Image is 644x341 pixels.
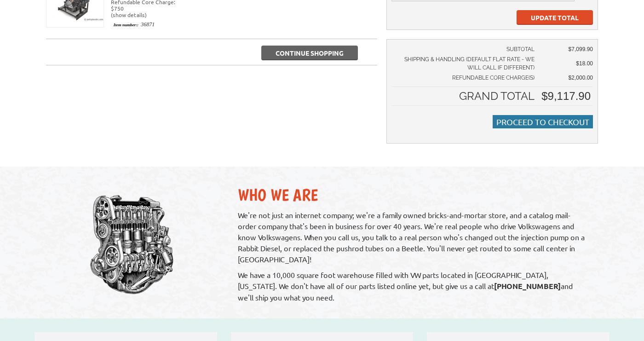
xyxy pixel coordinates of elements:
[531,13,579,22] span: Update Total
[569,75,593,81] span: $2,000.00
[391,44,539,54] td: Subtotal
[391,54,539,73] td: Shipping & Handling (Default Flat Rate - We will call if different)
[238,269,589,303] p: We have a 10,000 square foot warehouse filled with VW parts located in [GEOGRAPHIC_DATA], [US_STA...
[493,115,593,128] button: Proceed to Checkout
[111,20,186,29] div: 36871
[238,185,589,205] h2: Who We Are
[541,90,591,102] span: $9,117.90
[391,73,539,87] td: Refundable Core Charge(s)
[276,49,344,57] span: Continue Shopping
[517,10,593,25] button: Update Total
[494,281,561,291] strong: [PHONE_NUMBER]
[111,22,141,28] span: Item number::
[113,11,145,18] a: show details
[238,209,589,265] p: We're not just an internet company; we're a family owned bricks-and-mortar store, and a catalog m...
[496,117,589,127] span: Proceed to Checkout
[459,89,535,103] strong: Grand Total
[569,46,593,52] span: $7,099.90
[261,46,358,60] button: Continue Shopping
[576,60,593,67] span: $18.00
